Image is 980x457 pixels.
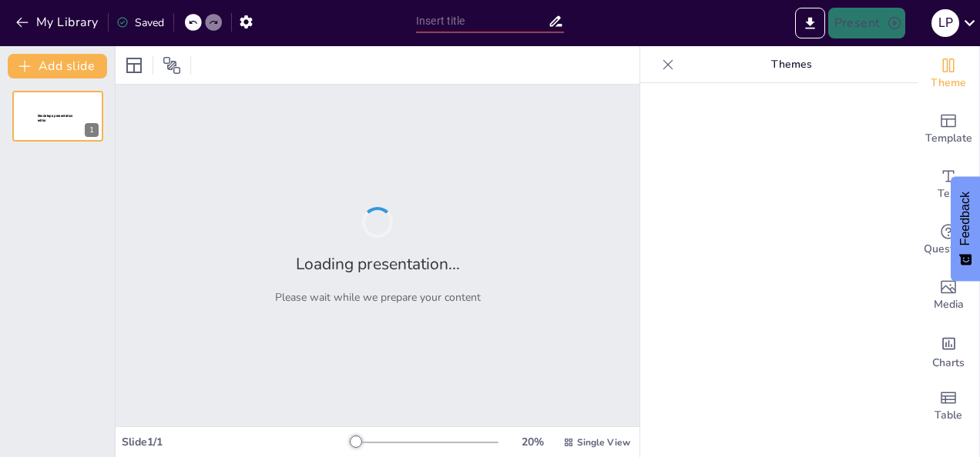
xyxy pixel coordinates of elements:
span: Position [163,56,181,75]
span: Template [925,130,972,147]
span: Media [934,296,964,313]
span: Text [938,185,959,202]
span: Feedback [958,192,972,245]
button: L P [931,8,959,38]
button: Export to PowerPoint [795,8,825,38]
button: Duplicate Slide [59,95,77,114]
button: My Library [12,10,105,35]
div: 1 [85,123,99,137]
div: L P [931,9,959,37]
button: Cannot delete last slide [80,95,99,114]
div: Change the overall theme [918,46,979,102]
div: Add charts and graphs [918,323,979,379]
span: Single View [577,436,630,449]
div: Add images, graphics, shapes or video [918,268,979,323]
div: Add a table [918,379,979,434]
span: Theme [931,75,966,92]
span: Table [935,407,962,424]
div: 1 [12,91,103,142]
input: Insert title [416,10,548,32]
button: Add slide [8,54,107,78]
div: Get real-time input from your audience [918,212,979,268]
div: 20 % [514,435,551,449]
div: Slide 1 / 1 [122,435,351,449]
div: Layout [122,53,146,78]
span: Charts [932,355,965,372]
button: Feedback - Show survey [951,176,980,281]
p: Themes [680,46,902,83]
div: Saved [116,15,164,30]
span: Questions [924,241,974,258]
h2: Loading presentation... [296,253,460,275]
p: Please wait while we prepare your content [275,290,481,305]
button: Present [828,8,905,38]
div: Add ready made slides [918,102,979,157]
span: Sendsteps presentation editor [38,114,73,122]
div: Add text boxes [918,157,979,212]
